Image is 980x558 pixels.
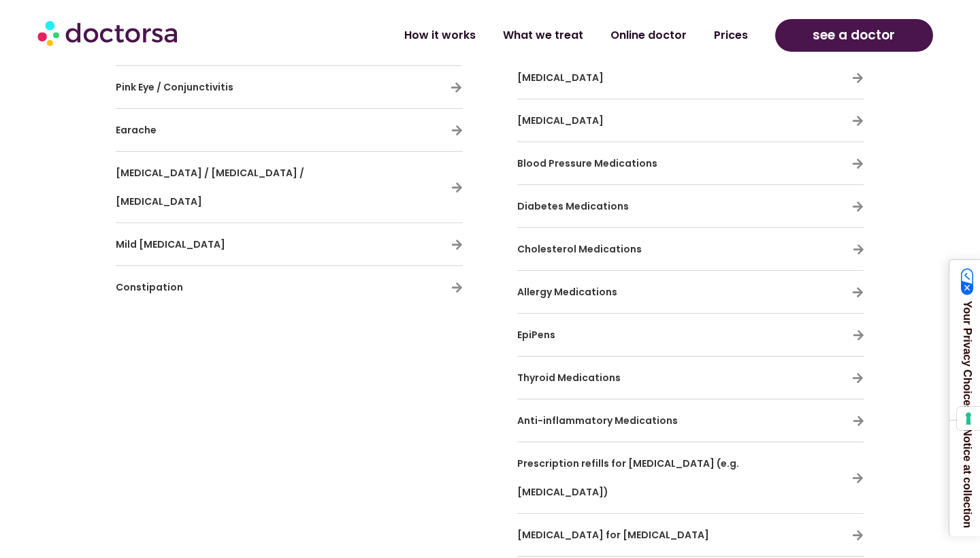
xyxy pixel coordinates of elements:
[116,166,304,208] span: [MEDICAL_DATA] / [MEDICAL_DATA] / [MEDICAL_DATA]
[116,123,157,137] span: Earache
[700,20,762,51] a: Prices
[517,157,657,170] span: Blood Pressure Medications
[517,242,642,256] span: Cholesterol Medications
[489,20,597,51] a: What we treat
[517,71,604,84] span: [MEDICAL_DATA]
[957,407,980,430] button: Your consent preferences for tracking technologies
[775,19,933,52] a: see a doctor
[517,285,617,299] span: Allergy Medications
[391,20,489,51] a: How it works
[116,237,225,251] span: Mild [MEDICAL_DATA]
[961,268,974,295] img: California Consumer Privacy Act (CCPA) Opt-Out Icon
[116,280,183,294] span: Constipation
[517,328,555,342] span: EpiPens
[517,371,621,384] span: Thyroid Medications
[116,80,233,94] span: Pink Eye / Conjunctivitis
[813,24,895,46] span: see a doctor
[597,20,700,51] a: Online doctor
[517,199,629,213] span: Diabetes Medications
[517,457,739,499] span: Prescription refills for [MEDICAL_DATA] (e.g. [MEDICAL_DATA])
[517,114,604,127] span: [MEDICAL_DATA]
[517,414,678,427] span: Anti-inflammatory Medications
[517,528,709,542] span: [MEDICAL_DATA] for [MEDICAL_DATA]
[259,20,761,51] nav: Menu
